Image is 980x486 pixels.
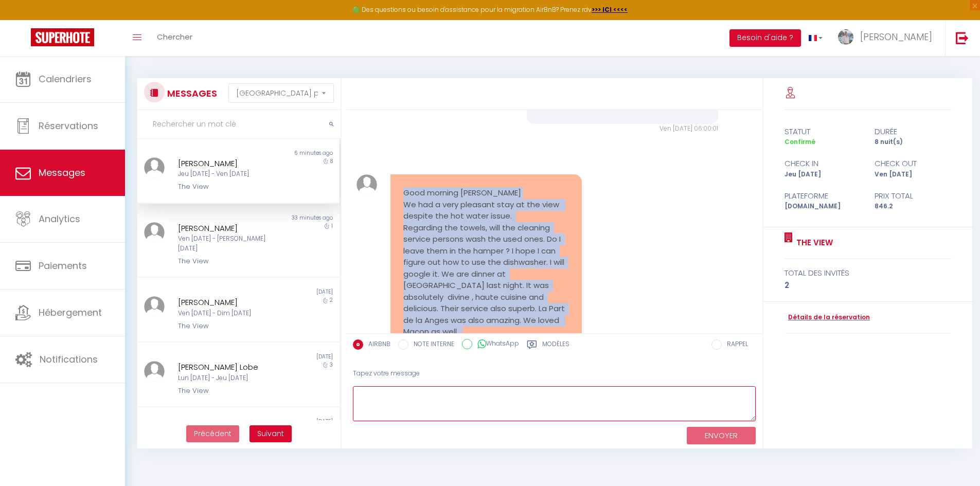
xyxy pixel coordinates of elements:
div: Prix total [868,190,958,202]
div: The View [178,386,282,396]
div: [DATE] [238,353,339,361]
button: Next [250,425,292,443]
span: Suivant [257,428,284,439]
button: Besoin d'aide ? [729,29,801,47]
div: Plateforme [778,190,868,202]
div: [DOMAIN_NAME] [778,202,868,211]
div: [PERSON_NAME] [178,222,282,235]
label: WhatsApp [472,339,519,350]
img: ... [357,174,377,195]
div: Lun [DATE] - Jeu [DATE] [178,373,282,383]
span: Hébergement [39,306,102,319]
div: 846.2 [868,202,958,211]
img: ... [144,296,165,317]
div: 6 minutes ago [238,149,339,157]
span: Analytics [39,212,80,225]
div: check in [778,157,868,170]
div: [PERSON_NAME] [178,157,282,170]
span: Calendriers [39,73,92,85]
a: >>> ICI <<<< [592,5,628,14]
div: 8 nuit(s) [868,137,958,147]
img: ... [144,361,165,382]
div: check out [868,157,958,170]
pre: Good morning [PERSON_NAME] We had a very pleasant stay at the view despite the hot water issue. R... [403,187,569,349]
div: [PERSON_NAME] [178,296,282,309]
div: Ven [DATE] 06:00:01 [527,124,718,134]
img: Super Booking [31,28,94,46]
span: Notifications [40,353,98,366]
button: Previous [186,425,239,443]
span: [PERSON_NAME] [860,30,932,43]
span: 2 [330,296,333,304]
div: durée [868,125,958,138]
h3: MESSAGES [165,82,217,105]
label: AIRBNB [363,339,390,351]
span: Précédent [194,428,231,439]
a: Chercher [149,20,200,56]
div: Jeu [DATE] [778,170,868,179]
div: Jeu [DATE] - Ven [DATE] [178,169,282,179]
div: The View [178,256,282,266]
div: [DATE] [238,288,339,296]
img: ... [838,29,853,45]
img: ... [144,157,165,178]
span: Chercher [157,31,192,42]
div: 2 [785,279,952,292]
span: Confirmé [785,137,815,146]
div: [PERSON_NAME] Lobe [178,361,282,373]
div: The View [178,321,282,331]
a: ... [PERSON_NAME] [830,20,945,56]
label: RAPPEL [722,339,748,351]
div: The View [178,182,282,192]
div: Ven [DATE] - [PERSON_NAME] [DATE] [178,234,282,254]
span: Réservations [39,119,98,132]
input: Rechercher un mot clé [137,110,341,139]
span: Messages [39,166,85,179]
div: Ven [DATE] - Dim [DATE] [178,309,282,318]
label: Modèles [542,339,569,352]
a: Détails de la réservation [785,313,870,322]
button: ENVOYER [687,427,756,445]
div: statut [778,125,868,138]
span: 3 [330,361,333,369]
span: Paiements [39,259,87,272]
img: ... [144,222,165,243]
a: The View [793,237,833,249]
div: [DATE] [238,418,339,426]
img: logout [956,31,969,44]
div: total des invités [785,267,952,279]
div: Tapez votre message [353,361,756,386]
label: NOTE INTERNE [408,339,454,351]
span: 1 [331,222,333,230]
div: 33 minutes ago [238,214,339,222]
div: Ven [DATE] [868,170,958,179]
span: 8 [330,157,333,165]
